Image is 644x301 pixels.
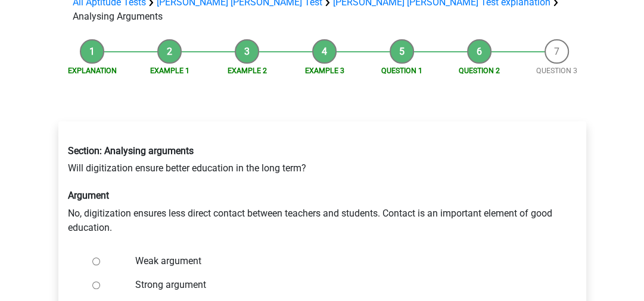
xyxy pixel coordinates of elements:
a: Example 3 [305,66,344,75]
a: Question 3 [536,66,577,75]
div: Will digitization ensure better education in the long term? No, digitization ensures less direct ... [59,136,586,244]
a: Question 1 [381,66,422,75]
h6: Argument [68,190,577,201]
label: Weak argument [135,254,547,268]
a: Explanation [68,66,117,75]
a: Example 1 [150,66,189,75]
a: Example 2 [228,66,267,75]
label: Strong argument [135,278,547,292]
a: Question 2 [459,66,500,75]
h6: Section: Analysing arguments [68,145,577,156]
